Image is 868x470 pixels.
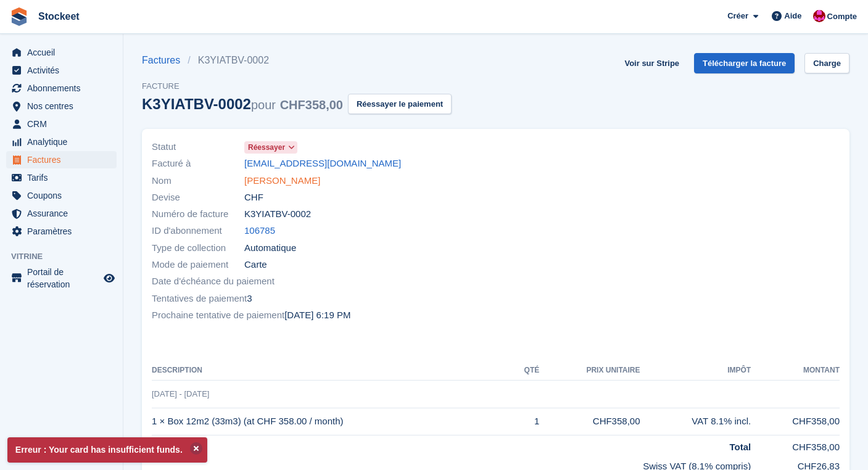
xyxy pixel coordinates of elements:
span: Type de collection [152,241,244,255]
a: menu [6,187,117,204]
span: [DATE] - [DATE] [152,389,209,398]
span: Statut [152,140,244,154]
a: Boutique d'aperçu [102,271,117,286]
a: Réessayer [244,140,297,154]
a: Charge [804,53,849,73]
span: Paramètres [27,223,101,240]
span: CHF [244,191,263,205]
a: menu [6,80,117,97]
span: Activités [27,62,101,79]
span: pour [251,98,276,112]
span: Facturé à [152,157,244,171]
a: menu [6,115,117,133]
strong: Total [729,442,751,452]
a: menu [6,62,117,79]
td: 1 [511,408,539,435]
span: Tarifs [27,169,101,186]
p: Erreur : Your card has insufficient funds. [7,437,207,463]
span: CRM [27,115,101,133]
a: menu [6,44,117,61]
span: Compte [827,10,857,23]
a: [EMAIL_ADDRESS][DOMAIN_NAME] [244,157,401,171]
span: ID d'abonnement [152,224,244,238]
a: 106785 [244,224,275,238]
div: K3YIATBV-0002 [142,96,343,112]
span: Carte [244,258,267,272]
td: 1 × Box 12m2 (33m3) (at CHF 358.00 / month) [152,408,511,435]
span: K3YIATBV-0002 [244,207,311,221]
span: Date d'échéance du paiement [152,274,275,289]
img: stora-icon-8386f47178a22dfd0bd8f6a31ec36ba5ce8667c1dd55bd0f319d3a0aa187defe.svg [10,7,28,26]
span: CHF358,00 [280,98,343,112]
span: Automatique [244,241,296,255]
span: Réessayer [248,142,285,153]
a: Stockeet [33,6,85,27]
a: [PERSON_NAME] [244,174,320,188]
span: Prochaine tentative de paiement [152,308,284,323]
th: Montant [751,361,840,381]
span: Abonnements [27,80,101,97]
span: Coupons [27,187,101,204]
th: Qté [511,361,539,381]
a: menu [6,266,117,291]
span: Portail de réservation [27,266,101,291]
a: menu [6,151,117,168]
span: Mode de paiement [152,258,244,272]
td: CHF358,00 [539,408,640,435]
span: Devise [152,191,244,205]
a: menu [6,97,117,115]
a: Voir sur Stripe [619,53,684,73]
span: Factures [27,151,101,168]
th: Prix unitaire [539,361,640,381]
span: Assurance [27,205,101,222]
div: VAT 8.1% incl. [640,414,751,429]
nav: breadcrumbs [142,53,452,68]
a: menu [6,169,117,186]
a: menu [6,205,117,222]
a: menu [6,133,117,150]
span: Accueil [27,44,101,61]
span: Tentatives de paiement [152,292,247,306]
th: Impôt [640,361,751,381]
time: 2025-09-18 16:19:40 UTC [284,308,350,323]
span: 3 [247,292,252,306]
a: menu [6,223,117,240]
td: CHF358,00 [751,435,840,455]
td: CHF358,00 [751,408,840,435]
th: Description [152,361,511,381]
span: Facture [142,80,452,93]
span: Numéro de facture [152,207,244,221]
span: Vitrine [11,250,123,263]
span: Aide [784,10,801,22]
button: Réessayer le paiement [348,94,452,114]
span: Analytique [27,133,101,150]
span: Créer [727,10,748,22]
span: Nos centres [27,97,101,115]
a: Factures [142,53,188,68]
span: Nom [152,174,244,188]
a: Télécharger la facture [694,53,795,73]
img: Valentin BURDET [813,10,825,22]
